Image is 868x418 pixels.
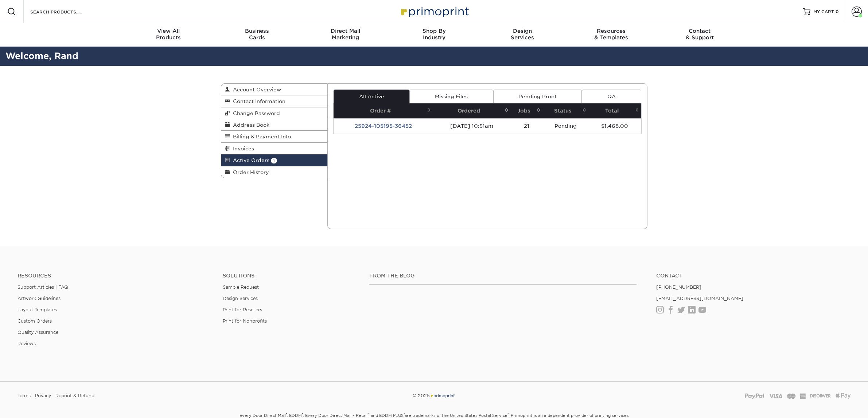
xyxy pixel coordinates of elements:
[223,307,262,312] a: Print for Resellers
[301,28,390,34] span: Direct Mail
[230,98,285,104] span: Contact Information
[656,296,743,301] a: [EMAIL_ADDRESS][DOMAIN_NAME]
[390,23,478,47] a: Shop ByIndustry
[223,318,267,324] a: Print for Nonprofits
[655,28,744,34] span: Contact
[124,28,213,34] span: View All
[17,318,52,324] a: Custom Orders
[17,341,36,346] a: Reviews
[230,110,280,116] span: Change Password
[478,28,567,34] span: Design
[223,273,358,279] h4: Solutions
[543,118,588,134] td: Pending
[302,413,303,416] sup: ®
[221,154,328,166] a: Active Orders 1
[55,390,94,401] a: Reprint & Refund
[301,23,390,47] a: Direct MailMarketing
[124,23,213,47] a: View AllProducts
[221,119,328,131] a: Address Book
[334,90,409,103] a: All Active
[213,28,301,41] div: Cards
[293,390,575,401] div: © 2025
[223,296,258,301] a: Design Services
[17,296,61,301] a: Artwork Guidelines
[230,87,281,92] span: Account Overview
[301,28,390,41] div: Marketing
[221,95,328,107] a: Contact Information
[17,273,212,279] h4: Resources
[124,28,213,41] div: Products
[433,118,511,134] td: [DATE] 10:51am
[655,23,744,47] a: Contact& Support
[367,413,369,416] sup: ®
[230,169,269,175] span: Order History
[404,413,405,416] sup: ®
[543,103,588,118] th: Status
[656,273,851,279] a: Contact
[17,284,68,290] a: Support Articles | FAQ
[334,103,433,118] th: Order #
[271,158,277,163] span: 1
[213,28,301,34] span: Business
[655,28,744,41] div: & Support
[221,131,328,142] a: Billing & Payment Info
[567,28,655,41] div: & Templates
[430,393,455,398] img: Primoprint
[334,118,433,134] td: 25924-105195-36452
[398,4,471,19] img: Primoprint
[17,307,57,312] a: Layout Templates
[588,118,641,134] td: $1,468.00
[369,273,637,279] h4: From the Blog
[223,284,259,290] a: Sample Request
[656,284,701,290] a: [PHONE_NUMBER]
[221,166,328,178] a: Order History
[588,103,641,118] th: Total
[433,103,511,118] th: Ordered
[230,146,254,151] span: Invoices
[35,390,51,401] a: Privacy
[836,9,839,14] span: 0
[567,23,655,47] a: Resources& Templates
[390,28,478,41] div: Industry
[230,134,291,139] span: Billing & Payment Info
[493,90,582,103] a: Pending Proof
[286,413,287,416] sup: ®
[478,28,567,41] div: Services
[17,330,58,335] a: Quality Assurance
[478,23,567,47] a: DesignServices
[567,28,655,34] span: Resources
[511,118,543,134] td: 21
[582,90,641,103] a: QA
[813,9,834,15] span: MY CART
[221,107,328,119] a: Change Password
[390,28,478,34] span: Shop By
[507,413,509,416] sup: ®
[213,23,301,47] a: BusinessCards
[221,84,328,95] a: Account Overview
[221,143,328,154] a: Invoices
[511,103,543,118] th: Jobs
[409,90,493,103] a: Missing Files
[30,7,101,16] input: SEARCH PRODUCTS.....
[230,157,269,163] span: Active Orders
[17,390,31,401] a: Terms
[230,122,269,128] span: Address Book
